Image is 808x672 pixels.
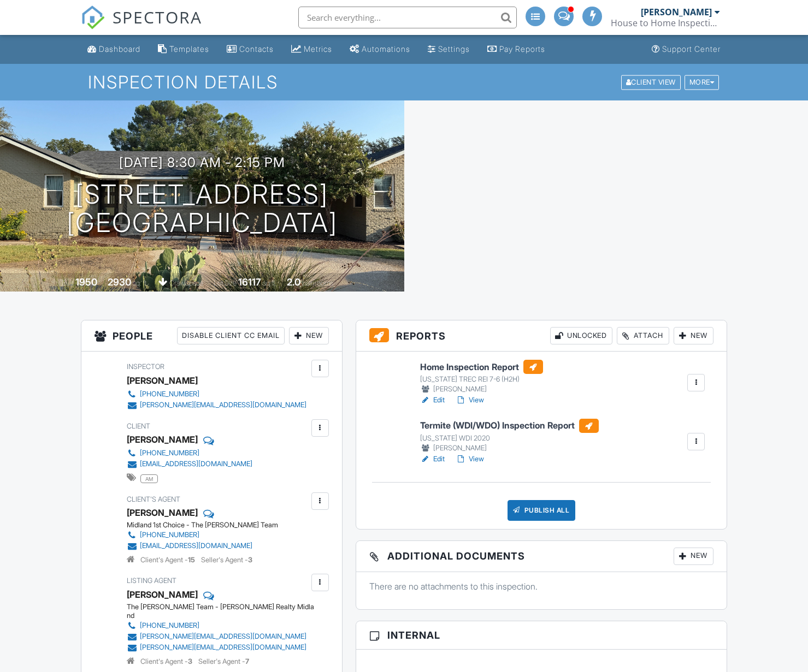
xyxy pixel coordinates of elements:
div: [PERSON_NAME] [420,443,599,454]
div: [US_STATE] WDI 2020 [420,434,599,443]
h3: [DATE] 8:30 am - 2:15 pm [119,155,285,170]
a: [PERSON_NAME] [127,586,198,603]
div: [US_STATE] TREC REI 7-6 (H2H) [420,375,543,384]
span: bathrooms [302,279,333,287]
a: Support Center [647,39,725,60]
div: Midland 1st Choice - The [PERSON_NAME] Team [127,521,278,530]
a: View [456,395,484,406]
a: [PERSON_NAME][EMAIL_ADDRESS][DOMAIN_NAME] [127,642,309,653]
span: Client [127,422,150,430]
h6: Termite (WDI/WDO) Inspection Report [420,419,599,433]
span: Client's Agent [127,495,180,503]
div: Attach [617,327,669,344]
a: [EMAIL_ADDRESS][DOMAIN_NAME] [127,459,252,469]
div: Pay Reports [499,44,545,53]
span: sq. ft. [133,279,148,287]
a: [EMAIL_ADDRESS][DOMAIN_NAME] [127,540,269,551]
div: The [PERSON_NAME] Team - [PERSON_NAME] Realty Midland [127,603,317,620]
div: 2930 [108,276,131,288]
a: Home Inspection Report [US_STATE] TREC REI 7-6 (H2H) [PERSON_NAME] [420,360,543,395]
a: Termite (WDI/WDO) Inspection Report [US_STATE] WDI 2020 [PERSON_NAME] [420,419,599,454]
a: Settings [423,39,474,60]
strong: 3 [188,657,192,665]
div: [PERSON_NAME] [420,384,543,395]
h3: Additional Documents [356,541,727,572]
a: [PERSON_NAME] [127,504,198,521]
a: Edit [420,454,445,465]
p: There are no attachments to this inspection. [369,580,713,592]
div: New [674,327,713,344]
a: Dashboard [83,39,145,60]
span: Inspector [127,362,164,371]
a: SPECTORA [81,15,202,38]
div: [PERSON_NAME][EMAIL_ADDRESS][DOMAIN_NAME] [140,643,306,652]
span: Built [62,279,74,287]
input: Search everything... [298,7,517,28]
h6: Home Inspection Report [420,360,543,374]
div: Settings [438,44,470,53]
h1: [STREET_ADDRESS] [GEOGRAPHIC_DATA] [67,180,338,238]
h3: Reports [356,320,727,352]
div: [PHONE_NUMBER] [140,390,199,399]
a: Templates [154,39,214,60]
a: View [456,454,484,465]
a: Metrics [287,39,337,60]
div: [PERSON_NAME] [127,431,198,448]
span: Client's Agent - [140,657,194,665]
div: New [674,548,713,565]
span: SPECTORA [113,5,202,28]
div: 16117 [238,276,261,288]
span: sq.ft. [263,279,276,287]
div: Templates [169,44,209,53]
div: [PERSON_NAME][EMAIL_ADDRESS][DOMAIN_NAME] [140,632,306,641]
div: More [685,75,719,90]
div: Client View [621,75,681,90]
div: [PERSON_NAME][EMAIL_ADDRESS][DOMAIN_NAME] [140,401,306,409]
a: [PERSON_NAME][EMAIL_ADDRESS][DOMAIN_NAME] [127,400,306,411]
div: Disable Client CC Email [177,327,285,344]
div: Support Center [662,44,721,53]
div: 2.0 [287,276,300,288]
div: Automations [362,44,410,53]
a: [PHONE_NUMBER] [127,620,309,631]
a: [PHONE_NUMBER] [127,448,252,459]
div: [PHONE_NUMBER] [140,621,199,630]
div: House to Home Inspection Services PLLC [611,17,720,28]
div: [PHONE_NUMBER] [140,531,199,539]
span: Seller's Agent - [201,556,252,564]
div: [EMAIL_ADDRESS][DOMAIN_NAME] [140,542,252,550]
div: Publish All [508,500,576,521]
a: Contacts [222,39,278,60]
span: Client's Agent - [140,556,197,564]
a: [PHONE_NUMBER] [127,530,269,540]
strong: 7 [245,657,249,665]
div: [PHONE_NUMBER] [140,449,199,457]
a: [PHONE_NUMBER] [127,389,306,400]
span: Seller's Agent - [198,657,249,665]
strong: 3 [248,556,252,564]
span: Listing Agent [127,576,176,585]
a: Pay Reports [483,39,550,60]
h3: People [81,320,342,352]
span: crawlspace [169,279,203,287]
a: Automations (Advanced) [345,39,415,60]
strong: 15 [188,556,195,564]
div: New [289,327,329,344]
div: [PERSON_NAME] [641,7,712,17]
h1: Inspection Details [88,73,721,92]
a: [PERSON_NAME][EMAIL_ADDRESS][DOMAIN_NAME] [127,631,309,642]
h3: Internal [356,621,727,650]
div: Dashboard [99,44,140,53]
div: [PERSON_NAME] [127,372,198,389]
span: am [140,474,158,483]
div: Contacts [239,44,274,53]
img: The Best Home Inspection Software - Spectora [81,5,105,29]
div: Metrics [304,44,332,53]
a: Edit [420,395,445,406]
div: 1950 [75,276,97,288]
a: Client View [620,78,683,86]
div: [EMAIL_ADDRESS][DOMAIN_NAME] [140,460,252,468]
span: Lot Size [214,279,237,287]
